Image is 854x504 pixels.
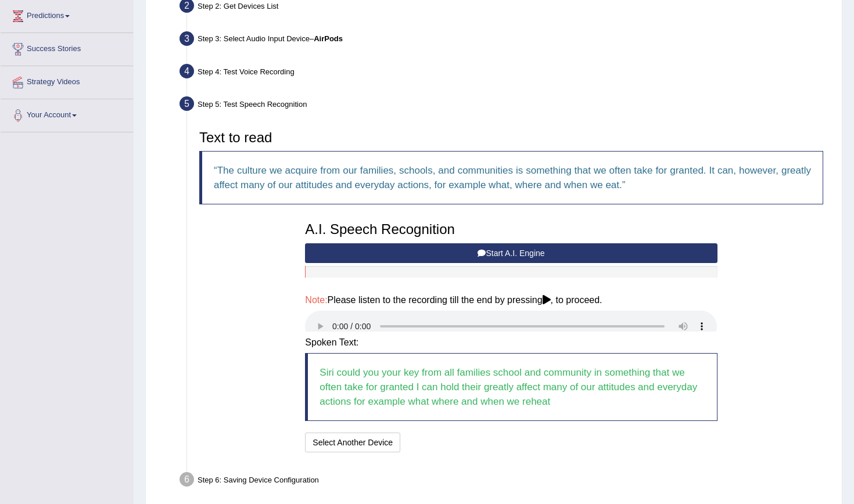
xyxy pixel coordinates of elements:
button: Select Another Device [305,433,400,452]
div: Step 3: Select Audio Input Device [174,28,837,53]
blockquote: Siri could you your key from all families school and community in something that we often take fo... [305,353,717,421]
q: The culture we acquire from our families, schools, and communities is something that we often tak... [214,165,811,190]
h3: A.I. Speech Recognition [305,222,717,237]
div: Step 6: Saving Device Configuration [174,469,837,494]
h4: Please listen to the recording till the end by pressing , to proceed. [305,295,717,305]
a: Your Account [1,99,133,128]
button: Start A.I. Engine [305,243,717,263]
span: Note: [305,295,327,305]
span: – [310,34,343,43]
h3: Text to read [199,130,823,145]
h4: Spoken Text: [305,337,717,348]
a: Strategy Videos [1,66,133,95]
div: Step 5: Test Speech Recognition [174,93,837,118]
div: Step 4: Test Voice Recording [174,60,837,86]
a: Success Stories [1,33,133,62]
b: AirPods [314,34,343,43]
